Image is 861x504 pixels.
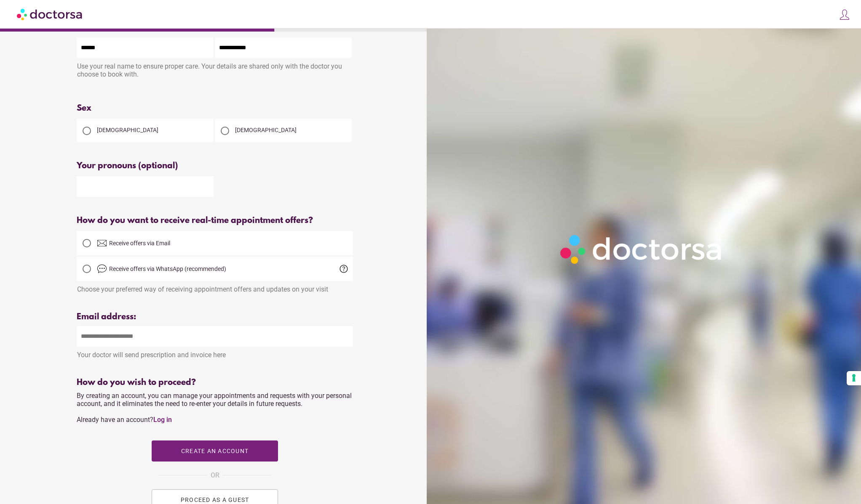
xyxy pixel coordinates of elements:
[77,216,353,225] div: How do you want to receive real-time appointment offers?
[97,264,107,274] img: chat
[77,161,353,171] div: Your pronouns (optional)
[235,127,297,133] span: [DEMOGRAPHIC_DATA]
[77,378,353,387] div: How do you wish to proceed?
[181,448,249,454] span: Create an account
[77,281,353,293] div: Choose your preferred way of receiving appointment offers and updates on your visit
[211,470,219,481] span: OR
[77,58,353,85] div: Use your real name to ensure proper care. Your details are shared only with the doctor you choose...
[77,312,353,322] div: Email address:
[97,127,158,133] span: [DEMOGRAPHIC_DATA]
[181,496,249,503] span: PROCEED AS A GUEST
[847,371,861,385] button: Your consent preferences for tracking technologies
[109,265,226,272] span: Receive offers via WhatsApp (recommended)
[109,240,170,247] span: Receive offers via Email
[153,416,172,424] a: Log in
[77,392,352,424] span: By creating an account, you can manage your appointments and requests with your personal account,...
[556,230,728,268] img: Logo-Doctorsa-trans-White-partial-flat.png
[339,264,349,274] span: help
[152,440,278,462] button: Create an account
[77,103,353,113] div: Sex
[97,238,107,248] img: email
[17,5,83,24] img: Doctorsa.com
[77,347,353,359] div: Your doctor will send prescription and invoice here
[839,9,850,21] img: icons8-customer-100.png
